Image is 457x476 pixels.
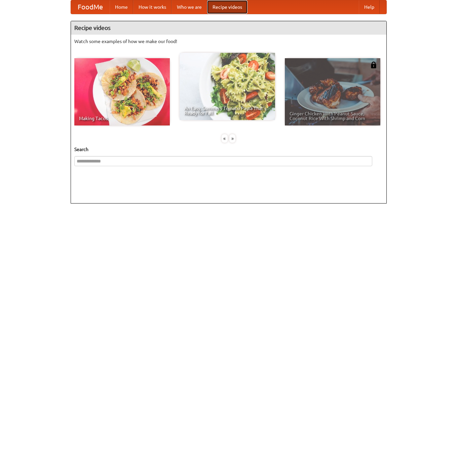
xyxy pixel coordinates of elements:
a: An Easy, Summery Tomato Pasta That's Ready for Fall [180,53,275,120]
span: An Easy, Summery Tomato Pasta That's Ready for Fall [184,106,270,115]
h4: Recipe videos [71,21,386,35]
a: Making Tacos [74,58,170,125]
div: « [222,134,228,143]
a: FoodMe [71,0,110,14]
span: Making Tacos [79,116,165,121]
a: Who we are [172,0,207,14]
a: How it works [133,0,172,14]
h5: Search [74,146,383,153]
a: Recipe videos [207,0,247,14]
a: Home [110,0,133,14]
a: Help [359,0,380,14]
p: Watch some examples of how we make our food! [74,38,383,45]
div: » [229,134,235,143]
img: 483408.png [370,62,377,68]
